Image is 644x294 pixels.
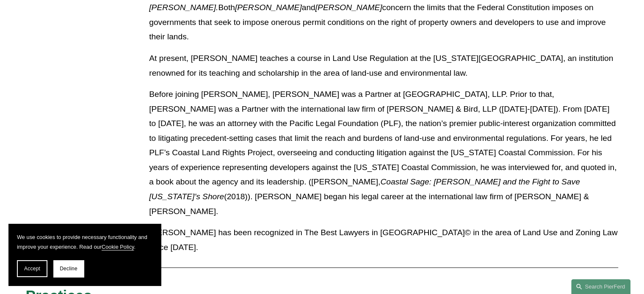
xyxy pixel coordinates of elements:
[571,279,630,294] a: Search this site
[53,260,84,277] button: Decline
[149,51,618,80] p: At present, [PERSON_NAME] teaches a course in Land Use Regulation at the [US_STATE][GEOGRAPHIC_DA...
[24,266,40,272] span: Accept
[17,260,47,277] button: Accept
[102,244,134,250] a: Cookie Policy
[149,225,618,255] p: [PERSON_NAME] has been recognized in The Best Lawyers in [GEOGRAPHIC_DATA]© in the area of Land U...
[8,224,161,286] section: Cookie banner
[235,3,302,12] em: [PERSON_NAME]
[315,3,382,12] em: [PERSON_NAME]
[17,232,152,252] p: We use cookies to provide necessary functionality and improve your experience. Read our .
[60,266,77,272] span: Decline
[149,87,618,219] p: Before joining [PERSON_NAME], [PERSON_NAME] was a Partner at [GEOGRAPHIC_DATA], LLP. Prior to tha...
